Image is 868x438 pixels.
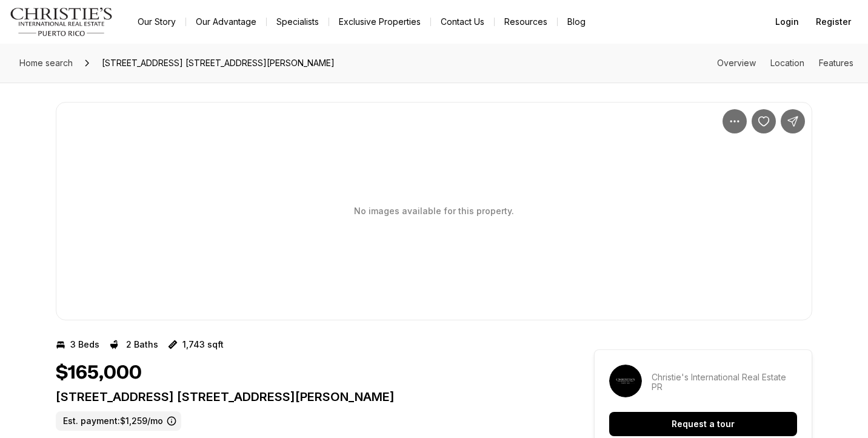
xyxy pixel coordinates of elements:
[186,13,266,30] a: Our Advantage
[781,109,805,133] button: Share Property: 862 St CON. VILLAS DE HATO TEJA #PH 22 Unit: PH 22
[717,58,853,68] nav: Page section menu
[652,372,797,392] p: Christie's International Real Estate PR
[717,58,756,68] a: Skip to: Overview
[431,13,494,30] button: Contact Us
[56,362,142,385] h1: $165,000
[609,412,797,436] button: Request a tour
[768,10,806,34] button: Login
[19,58,73,68] span: Home search
[723,109,747,133] button: Property options
[329,13,430,30] a: Exclusive Properties
[819,58,853,68] a: Skip to: Features
[267,13,329,30] a: Specialists
[809,10,858,34] button: Register
[816,17,851,27] span: Register
[56,389,550,404] p: [STREET_ADDRESS] [STREET_ADDRESS][PERSON_NAME]
[558,13,595,30] a: Blog
[126,340,158,349] p: 2 Baths
[354,206,514,216] p: No images available for this property.
[10,7,113,36] img: logo
[70,340,99,349] p: 3 Beds
[495,13,557,30] a: Resources
[182,340,224,349] p: 1,743 sqft
[672,419,735,429] p: Request a tour
[56,411,181,431] label: Est. payment: $1,259/mo
[97,53,339,73] span: [STREET_ADDRESS] [STREET_ADDRESS][PERSON_NAME]
[775,17,799,27] span: Login
[770,58,804,68] a: Skip to: Location
[15,53,78,73] a: Home search
[752,109,776,133] button: Save Property: 862 St CON. VILLAS DE HATO TEJA #PH 22 Unit: PH 22
[128,13,185,30] a: Our Story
